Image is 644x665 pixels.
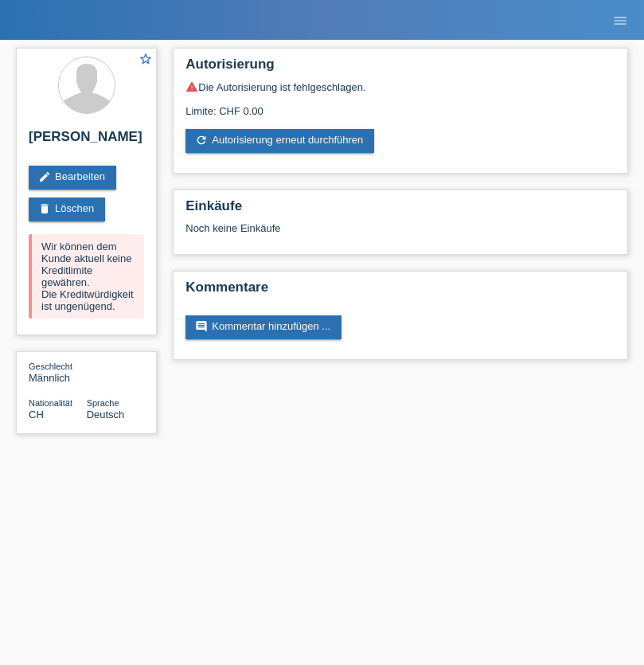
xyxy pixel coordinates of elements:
a: commentKommentar hinzufügen ... [185,315,342,339]
span: Sprache [87,398,119,408]
a: star_border [139,52,153,68]
a: editBearbeiten [29,166,116,190]
h2: Autorisierung [185,57,615,80]
div: Die Autorisierung ist fehlgeschlagen. [185,80,615,93]
h2: Einkäufe [185,198,615,222]
i: warning [185,80,198,93]
a: deleteLöschen [29,198,105,221]
i: menu [612,13,628,29]
span: Geschlecht [29,362,72,371]
a: refreshAutorisierung erneut durchführen [185,129,374,153]
h2: Kommentare [185,280,615,303]
span: Nationalität [29,398,72,408]
span: Schweiz [29,409,44,421]
a: menu [604,15,636,25]
h2: [PERSON_NAME] [29,129,144,153]
div: Limite: CHF 0.00 [185,93,615,117]
div: Wir können dem Kunde aktuell keine Kreditlimite gewähren. Die Kreditwürdigkeit ist ungenügend. [29,234,144,319]
div: Noch keine Einkäufe [185,222,615,246]
i: edit [38,170,51,183]
i: delete [38,202,51,215]
div: Männlich [29,360,87,384]
i: star_border [139,52,153,66]
span: Deutsch [87,409,125,421]
i: comment [195,320,208,333]
i: refresh [195,134,208,147]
